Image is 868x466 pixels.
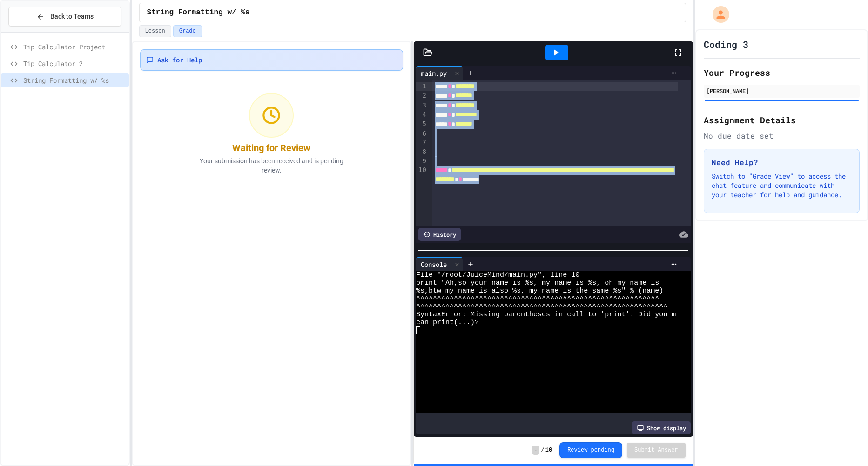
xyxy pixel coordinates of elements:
h1: Coding 3 [704,38,748,51]
span: Tip Calculator 2 [23,59,125,68]
div: 4 [416,110,428,120]
h2: Assignment Details [704,113,860,126]
span: - [532,446,539,455]
div: 10 [416,166,428,185]
div: [PERSON_NAME] [707,87,857,95]
h3: Need Help? [712,157,852,168]
div: Show display [632,421,691,434]
div: 8 [416,147,428,157]
div: Console [416,260,451,269]
button: Review pending [559,442,622,458]
span: ^^^^^^^^^^^^^^^^^^^^^^^^^^^^^^^^^^^^^^^^^^^^^^^^^^^^^^^^^^^^ [416,303,667,311]
div: 1 [416,82,428,91]
span: ^^^^^^^^^^^^^^^^^^^^^^^^^^^^^^^^^^^^^^^^^^^^^^^^^^^^^^^^^^ [416,295,659,303]
span: Tip Calculator Project [23,42,125,52]
div: 3 [416,101,428,110]
span: String Formatting w/ %s [147,7,250,18]
span: String Formatting w/ %s [23,75,125,85]
div: 7 [416,138,428,147]
div: 2 [416,91,428,100]
div: My Account [703,4,732,25]
div: 6 [416,129,428,139]
button: Lesson [139,25,171,37]
p: Your submission has been received and is pending review. [188,156,355,175]
p: Switch to "Grade View" to access the chat feature and communicate with your teacher for help and ... [712,172,852,200]
div: main.py [416,68,451,78]
div: main.py [416,66,463,80]
div: No due date set [704,130,860,141]
span: ean print(...)? [416,319,479,326]
span: / [541,446,545,454]
div: History [418,228,461,241]
span: %s,btw my name is also %s, my name is the same %s" % (name) [416,287,663,295]
span: Submit Answer [634,446,678,454]
div: 5 [416,120,428,129]
span: print "Ah,so your name is %s, my name is %s, oh my name is [416,279,659,287]
span: 10 [545,446,552,454]
span: SyntaxError: Missing parentheses in call to 'print'. Did you m [416,311,676,319]
button: Back to Teams [8,7,121,27]
h2: Your Progress [704,66,860,79]
div: 9 [416,157,428,166]
span: Ask for Help [157,55,202,65]
button: Submit Answer [627,443,686,458]
div: Waiting for Review [232,141,310,154]
span: File "/root/JuiceMind/main.py", line 10 [416,271,579,279]
button: Grade [173,25,202,37]
span: Back to Teams [50,12,94,21]
div: Console [416,257,463,271]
